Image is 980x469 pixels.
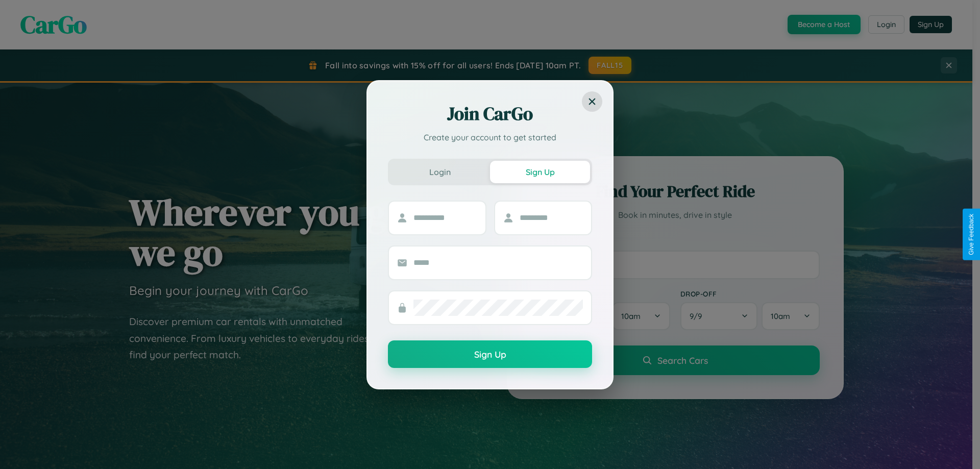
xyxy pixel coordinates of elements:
button: Login [390,161,490,183]
h2: Join CarGo [388,102,592,126]
div: Give Feedback [968,214,975,255]
button: Sign Up [388,340,592,368]
p: Create your account to get started [388,131,592,143]
button: Sign Up [490,161,590,183]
